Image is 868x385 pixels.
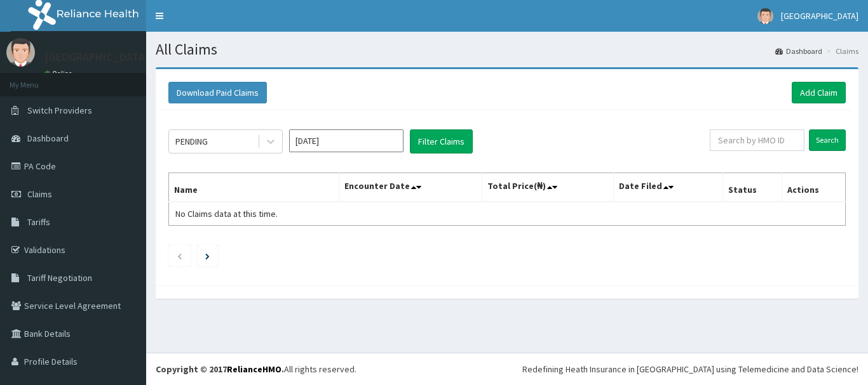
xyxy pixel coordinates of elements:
[757,8,773,24] img: User Image
[289,129,403,152] input: Select Month and Year
[168,82,267,103] button: Download Paid Claims
[156,363,284,375] strong: Copyright © 2017 .
[177,250,182,261] a: Previous page
[156,41,858,58] h1: All Claims
[175,208,278,219] span: No Claims data at this time.
[27,216,50,228] span: Tariffs
[169,173,339,202] th: Name
[205,250,210,261] a: Next page
[781,10,858,22] span: [GEOGRAPHIC_DATA]
[482,173,614,202] th: Total Price(₦)
[723,173,782,202] th: Status
[614,173,723,202] th: Date Filed
[410,129,473,153] button: Filter Claims
[44,69,75,78] a: Online
[339,173,482,202] th: Encounter Date
[809,129,846,151] input: Search
[710,129,804,151] input: Search by HMO ID
[175,135,208,148] div: PENDING
[27,188,52,200] span: Claims
[227,363,281,375] a: RelianceHMO
[824,46,858,56] li: Claims
[27,105,92,116] span: Switch Providers
[27,272,92,284] span: Tariff Negotiation
[522,363,858,375] div: Redefining Heath Insurance in [GEOGRAPHIC_DATA] using Telemedicine and Data Science!
[775,46,822,56] a: Dashboard
[27,133,69,144] span: Dashboard
[6,38,35,67] img: User Image
[146,353,868,385] footer: All rights reserved.
[782,173,845,202] th: Actions
[44,51,149,63] p: [GEOGRAPHIC_DATA]
[792,82,846,103] a: Add Claim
